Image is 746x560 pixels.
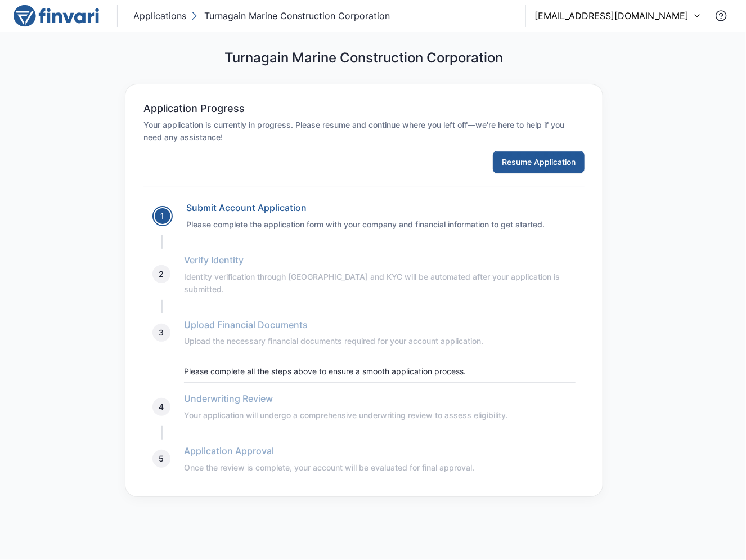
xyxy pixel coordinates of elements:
[154,207,172,225] div: 1
[188,7,392,25] button: Turnagain Marine Construction Corporation
[186,218,576,231] h6: Please complete the application form with your company and financial information to get started.
[152,265,170,283] div: 2
[152,450,170,468] div: 5
[710,5,732,27] button: Contact Support
[14,5,99,27] img: logo
[143,102,245,115] h6: Application Progress
[133,9,186,23] p: Applications
[131,7,188,25] button: Applications
[186,202,307,213] a: Submit Account Application
[204,9,390,23] p: Turnagain Marine Construction Corporation
[143,119,585,144] h6: Your application is currently in progress. Please resume and continue where you left off—we're he...
[535,9,701,23] button: [EMAIL_ADDRESS][DOMAIN_NAME]
[225,50,504,66] h5: Turnagain Marine Construction Corporation
[184,365,576,378] p: Please complete all the steps above to ensure a smooth application process.
[535,9,689,23] p: [EMAIL_ADDRESS][DOMAIN_NAME]
[152,398,170,416] div: 4
[493,151,585,173] button: Resume Application
[152,324,170,342] div: 3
